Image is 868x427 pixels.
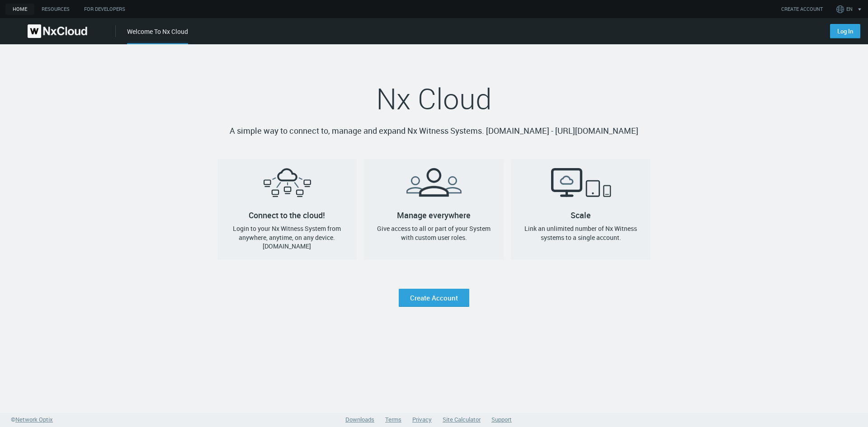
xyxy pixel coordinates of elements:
[5,4,34,15] a: home
[846,5,853,13] span: EN
[443,415,481,423] a: Site Calculator
[217,159,357,260] a: Connect to the cloud!Login to your Nx Witness System from anywhere, anytime, on any device. [DOMA...
[77,4,132,15] a: For Developers
[385,415,401,423] a: Terms
[217,159,357,215] h2: Connect to the cloud!
[28,24,87,38] img: Nx Cloud logo
[518,224,643,242] h4: Link an unlimited number of Nx Witness systems to a single account.
[364,159,504,215] h2: Manage everywhere
[491,415,512,423] a: Support
[511,159,651,260] a: ScaleLink an unlimited number of Nx Witness systems to a single account.
[412,415,432,423] a: Privacy
[127,27,188,44] div: Welcome To Nx Cloud
[399,289,469,307] a: Create Account
[345,415,374,423] a: Downloads
[217,125,651,137] p: A simple way to connect to, manage and expand Nx Witness Systems. [DOMAIN_NAME] - [URL][DOMAIN_NAME]
[225,224,350,251] h4: Login to your Nx Witness System from anywhere, anytime, on any device. [DOMAIN_NAME]
[15,415,53,423] span: Network Optix
[376,79,492,118] span: Nx Cloud
[34,4,77,15] a: Resources
[364,159,504,260] a: Manage everywhereGive access to all or part of your System with custom user roles.
[11,415,53,424] a: ©Network Optix
[371,224,496,242] h4: Give access to all or part of your System with custom user roles.
[511,159,651,215] h2: Scale
[830,24,860,38] a: Log In
[781,5,823,13] a: CREATE ACCOUNT
[835,2,866,16] button: EN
